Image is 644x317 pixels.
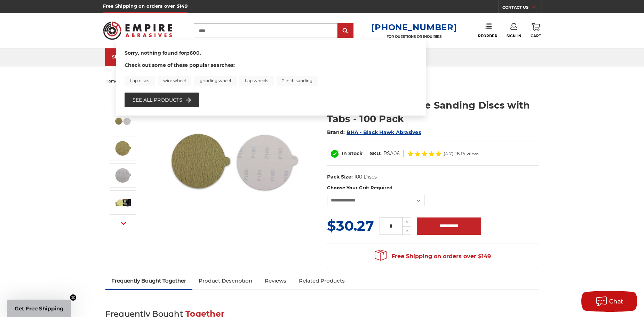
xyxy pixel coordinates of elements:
h1: 6" PSA Self Adhesive Sanding Discs with Tabs - 100 Pack [327,98,539,126]
p: FOR QUESTIONS OR INQUIRIES [371,34,457,39]
span: $30.27 [327,217,374,234]
img: 6" sticky back sanding disc [114,140,132,157]
button: Chat [581,291,637,312]
span: Cart [531,34,541,38]
span: Sign In [507,34,522,38]
div: Check out some of these popular searches: [125,62,418,86]
dt: Pack Size: [327,173,353,181]
img: 6 inch psa sanding disc [114,112,132,130]
span: Reorder [478,34,497,38]
button: Close teaser [70,294,77,301]
a: grinding wheel [194,76,237,86]
div: Sorry, nothing found for . [125,49,418,62]
a: flap wheels [239,76,274,86]
a: wire wheel [158,76,191,86]
img: 6 inch psa sanding disc [165,91,304,230]
a: [PHONE_NUMBER] [371,22,457,32]
a: Cart [531,23,541,38]
img: 6" pressure sensitive adhesive sanding disc [114,167,132,184]
a: Reviews [259,273,293,288]
a: Related Products [293,273,351,288]
img: 6 inch sticky back disc with tab [114,194,132,211]
span: Get Free Shipping [15,305,64,312]
a: See all products [133,96,191,104]
button: Next [115,216,132,231]
small: Required [371,185,392,190]
dd: PSA06 [383,150,400,157]
label: Choose Your Grit: [327,184,539,191]
a: home [105,79,118,84]
span: In Stock [342,150,363,157]
span: (4.7) [444,151,453,156]
a: flap discs [125,76,155,86]
div: SHOP CATEGORIES [112,54,168,60]
img: Empire Abrasives [103,17,173,44]
a: Product Description [192,273,259,288]
dd: 100 Discs [354,173,377,181]
b: p600 [186,50,200,56]
a: Frequently Bought Together [105,273,193,288]
button: Previous [115,94,132,109]
div: Instant Search Results [116,40,426,116]
span: Brand: [327,129,345,135]
span: Chat [609,298,623,305]
span: 18 Reviews [455,151,479,156]
a: BHA - Black Hawk Abrasives [347,129,421,135]
dt: SKU: [370,150,382,157]
input: Submit [339,24,352,38]
a: Reorder [478,23,497,38]
a: CONTACT US [502,3,541,13]
div: Get Free ShippingClose teaser [7,300,71,317]
span: Free Shipping on orders over $149 [375,249,491,263]
a: 2 inch sanding [277,76,318,86]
